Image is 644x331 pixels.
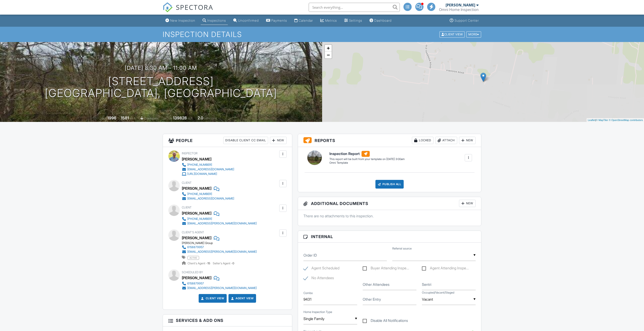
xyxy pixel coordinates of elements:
label: Other Attendees [363,282,390,287]
div: Payments [271,18,287,22]
a: Support Center [448,16,481,25]
h3: Internal [298,231,481,243]
div: Client View [439,31,465,37]
div: Support Center [454,18,479,22]
a: [EMAIL_ADDRESS][PERSON_NAME][DOMAIN_NAME] [182,250,257,254]
div: [PHONE_NUMBER] [187,217,212,221]
span: Seller's Agent - [213,262,234,265]
div: 2.0 [198,116,203,120]
h3: Reports [298,134,481,147]
div: [PERSON_NAME] [182,210,211,217]
a: Dashboard [368,16,393,25]
a: [PHONE_NUMBER] [182,192,234,196]
h6: Inspection Report [329,151,405,157]
div: | [587,118,644,122]
label: Sentri [422,282,431,287]
a: [PHONE_NUMBER] [182,217,257,221]
div: 6158879957 [187,245,204,249]
p: There are no attachments to this inspection. [303,213,476,218]
a: [EMAIL_ADDRESS][DOMAIN_NAME] [182,196,234,201]
div: Omni Template [329,161,405,165]
a: Calendar [292,16,315,25]
div: Dashboard [374,18,392,22]
a: [PERSON_NAME] [182,234,211,241]
div: [PHONE_NUMBER] [187,192,212,196]
label: Order ID [303,253,317,258]
div: 6158879957 [187,282,204,285]
div: [PERSON_NAME] [182,185,211,192]
h3: People [163,134,292,147]
div: Unconfirmed [238,18,259,22]
span: Client's Agent [182,231,204,234]
label: Home Inspection Type [303,310,332,314]
a: © MapTiler [596,119,608,121]
div: 1996 [107,116,116,120]
div: Disable Client CC Email [223,137,268,144]
div: New [270,137,287,144]
span: SPECTORA [176,2,213,12]
div: [EMAIL_ADDRESS][PERSON_NAME][DOMAIN_NAME] [187,222,257,225]
div: [URL][DOMAIN_NAME] [187,172,217,176]
div: Attach [435,137,457,144]
a: [EMAIL_ADDRESS][DOMAIN_NAME] [182,167,234,172]
a: Metrics [318,16,339,25]
span: bathrooms [204,117,217,120]
div: [EMAIL_ADDRESS][PERSON_NAME][DOMAIN_NAME] [187,250,257,254]
a: Inspections [201,16,228,25]
strong: 15 [207,262,210,265]
a: © OpenStreetMap contributors [609,119,643,121]
div: More [466,31,481,37]
h3: Services & Add ons [163,315,292,326]
a: [EMAIL_ADDRESS][PERSON_NAME][DOMAIN_NAME] [182,221,257,226]
div: New Inspection [170,18,195,22]
a: Agent View [230,296,254,301]
div: This report will be built from your template on [DATE] 3:00am [329,157,405,161]
h1: Inspection Details [163,30,482,38]
div: Inspections [207,18,226,22]
label: Agent Attending Inspection [422,266,469,272]
div: Settings [349,18,362,22]
label: Other Entry [363,297,381,302]
span: sq.ft. [187,117,193,120]
strong: 0 [232,262,234,265]
input: Other Attendees [363,279,416,290]
a: SPECTORA [163,6,213,16]
input: Search everything... [309,3,400,12]
a: [PHONE_NUMBER] [182,163,234,167]
a: Payments [264,16,289,25]
a: Settings [342,16,364,25]
span: Inspector [182,152,198,155]
div: [EMAIL_ADDRESS][PERSON_NAME][DOMAIN_NAME] [187,286,257,290]
div: [PERSON_NAME] [182,274,211,281]
span: Client [182,181,192,184]
div: [PERSON_NAME] [446,3,475,7]
div: 1581 [121,116,129,120]
label: No Attendees [303,276,334,281]
a: Leaflet [588,119,595,121]
span: Lot Size [163,117,172,120]
div: New [459,137,476,144]
div: Calendar [299,18,313,22]
label: Buyer Attending Inspection [363,266,409,272]
span: sq. ft. [130,117,136,120]
a: New Inspection [164,16,197,25]
span: Scheduled By [182,271,203,274]
div: Metrics [325,18,337,22]
span: Built [102,117,107,120]
h1: [STREET_ADDRESS] [GEOGRAPHIC_DATA], [GEOGRAPHIC_DATA] [45,75,277,100]
label: Combo [303,291,313,295]
a: Zoom in [325,45,332,52]
div: [PERSON_NAME] [182,156,211,163]
a: Zoom out [325,52,332,58]
a: Client View [439,32,466,36]
div: New [459,200,476,207]
span: Client [182,206,192,209]
span: Client's Agent - [187,262,211,265]
label: Referral source [392,247,412,251]
h3: Additional Documents [298,197,481,210]
label: Occupied/Vacant/Staged [422,291,454,295]
input: Combo [303,294,357,305]
div: [EMAIL_ADDRESS][DOMAIN_NAME] [187,197,234,200]
h3: [DATE] 8:30 am - 11:00 am [125,65,197,71]
div: Locked [412,137,434,144]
